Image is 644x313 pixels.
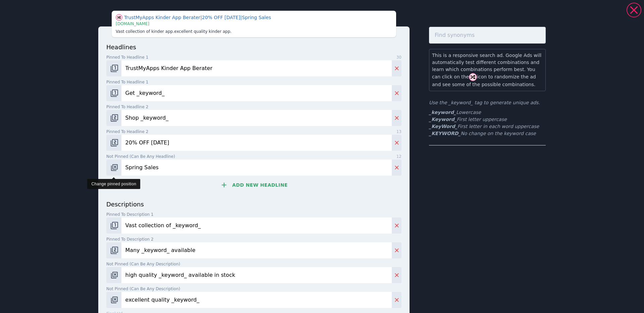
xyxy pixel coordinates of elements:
button: Change pinned position [106,135,121,151]
b: _KEYWORD_ [429,131,461,136]
span: 13 [396,129,401,135]
button: Change pinned position [106,292,121,308]
button: Change pinned position [106,60,121,76]
button: Add new headline [106,178,401,192]
button: Delete [392,242,401,258]
img: pos-.svg [110,296,118,304]
button: Change pinned position [106,110,121,126]
p: This is a responsive search ad. Google Ads will automatically test different combinations and lea... [432,52,543,88]
b: _keyword_ [429,110,456,115]
button: Change pinned position [106,217,121,234]
button: Delete [392,267,401,283]
span: Pinned to description 2 [106,236,154,242]
b: _Keyword_ [429,117,457,122]
li: Lowercase [429,109,546,116]
button: Delete [392,160,401,176]
span: | [200,15,202,20]
p: descriptions [106,200,401,209]
img: pos-1.svg [110,64,118,72]
img: pos-2.svg [110,139,118,147]
span: Pinned to description 1 [106,211,154,217]
p: Use the _keyword_ tag to generate unique ads. [429,99,546,106]
button: Delete [392,85,401,101]
div: This is just a visual aid. Your CSV will only contain exactly what you add in the form below. [112,11,396,37]
span: Not pinned (Can be any description) [106,261,180,267]
span: Pinned to headline 2 [106,104,148,110]
button: Change pinned position [106,85,121,101]
span: Pinned to headline 2 [106,129,148,135]
span: 30 [396,54,401,60]
img: pos-1.svg [110,89,118,97]
span: | [240,15,242,20]
ul: First letter uppercase [429,109,546,137]
img: pos-1.svg [110,222,118,230]
button: Delete [392,60,401,76]
span: Spring Sales [242,15,271,20]
li: First letter in each word uppercase [429,123,546,130]
button: Delete [392,217,401,234]
img: shuffle.svg [116,14,122,21]
span: 20% OFF [DATE] [202,15,242,20]
img: pos-2.svg [110,114,118,122]
img: pos-.svg [110,271,118,279]
span: Not pinned (Can be any headline) [106,153,175,160]
span: . [230,29,232,34]
span: Pinned to headline 1 [106,54,148,60]
span: Show different combination [116,14,122,20]
img: pos-.svg [110,164,118,172]
button: Delete [392,292,401,308]
p: headlines [106,43,401,52]
button: Change pinned position [106,160,121,176]
span: Not pinned (Can be any description) [106,286,180,292]
b: _KeyWord_ [429,124,458,129]
li: No change on the keyword case [429,130,546,137]
img: shuffle.svg [469,73,477,81]
span: . [173,29,174,34]
span: TrustMyApps Kinder App Berater [124,15,202,20]
span: Vast collection of kinder app [116,29,174,34]
button: Delete [392,110,401,126]
input: Find synonyms [429,27,546,44]
button: Delete [392,135,401,151]
button: Change pinned position [106,242,121,258]
span: excellent quality kinder app [174,29,231,34]
button: Change pinned position [106,267,121,283]
span: [DOMAIN_NAME] [116,21,149,26]
span: Pinned to headline 1 [106,79,148,85]
span: 12 [396,153,401,160]
img: pos-2.svg [110,246,118,254]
